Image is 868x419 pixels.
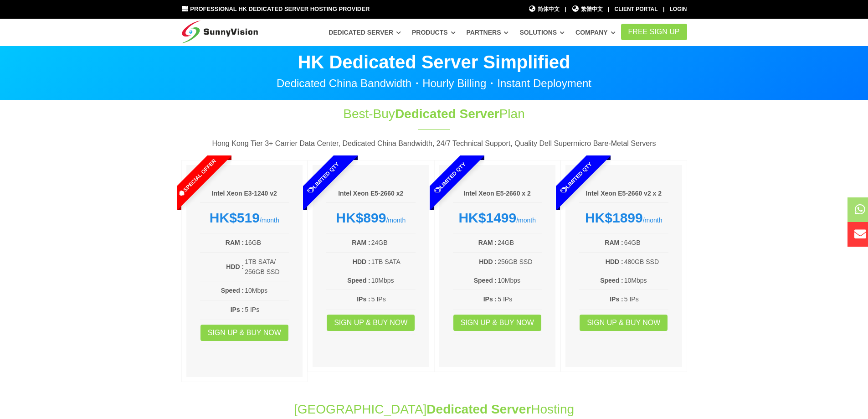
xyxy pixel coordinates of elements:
[226,239,244,246] b: RAM :
[575,24,616,41] a: Company
[210,210,260,225] strong: HK$519
[244,237,289,248] td: 16GB
[497,275,542,286] td: 10Mbps
[181,400,687,418] h1: [GEOGRAPHIC_DATA] Hosting
[200,210,289,226] div: /month
[529,5,560,14] a: 简体中文
[663,5,664,14] li: |
[181,138,687,150] p: Hong Kong Tier 3+ Carrier Data Center, Dedicated China Bandwidth, 24/7 Technical Support, Quality...
[479,258,497,265] b: HDD :
[200,189,289,198] h6: Intel Xeon E3-1240 v2
[519,24,565,41] a: Solutions
[244,256,289,278] td: 1TB SATA/ 256GB SSD
[621,24,687,40] a: FREE Sign Up
[608,5,609,14] li: |
[497,256,542,267] td: 256GB SSD
[357,295,370,303] b: IPs :
[371,256,416,267] td: 1TB SATA
[395,107,499,121] span: Dedicated Server
[606,258,623,265] b: HDD :
[615,6,658,12] a: Client Portal
[181,53,687,71] p: HK Dedicated Server Simplified
[453,189,542,198] h6: Intel Xeon E5-2660 x 2
[244,285,289,296] td: 10Mbps
[458,210,516,225] strong: HK$1499
[600,277,623,284] b: Speed :
[285,140,362,216] span: Limited Qty
[483,295,497,303] b: IPs :
[190,5,370,12] span: Professional HK Dedicated Server Hosting Provider
[605,239,623,246] b: RAM :
[453,315,541,331] a: Sign up & Buy Now
[231,306,244,313] b: IPs :
[580,315,668,331] a: Sign up & Buy Now
[478,239,497,246] b: RAM :
[159,140,235,216] span: Special Offer
[336,210,386,225] strong: HK$899
[624,256,668,267] td: 480GB SSD
[579,210,668,226] div: /month
[670,6,687,12] a: Login
[538,140,615,216] span: Limited Qty
[565,5,566,14] li: |
[347,277,370,284] b: Speed :
[497,237,542,248] td: 24GB
[371,275,416,286] td: 10Mbps
[571,5,603,14] a: 繁體中文
[371,237,416,248] td: 24GB
[221,287,244,294] b: Speed :
[426,402,531,416] span: Dedicated Server
[181,78,687,89] p: Dedicated China Bandwidth・Hourly Billing・Instant Deployment
[371,294,416,305] td: 5 IPs
[329,24,401,41] a: Dedicated Server
[624,294,668,305] td: 5 IPs
[467,24,509,41] a: Partners
[474,277,497,284] b: Speed :
[282,105,586,123] h1: Best-Buy Plan
[327,315,415,331] a: Sign up & Buy Now
[326,210,416,226] div: /month
[624,275,668,286] td: 10Mbps
[200,325,288,341] a: Sign up & Buy Now
[353,258,370,265] b: HDD :
[411,140,488,216] span: Limited Qty
[610,295,623,303] b: IPs :
[585,210,643,225] strong: HK$1899
[412,24,456,41] a: Products
[624,237,668,248] td: 64GB
[453,210,542,226] div: /month
[352,239,370,246] b: RAM :
[244,304,289,315] td: 5 IPs
[326,189,416,198] h6: Intel Xeon E5-2660 x2
[497,294,542,305] td: 5 IPs
[579,189,668,198] h6: Intel Xeon E5-2660 v2 x 2
[226,263,244,270] b: HDD :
